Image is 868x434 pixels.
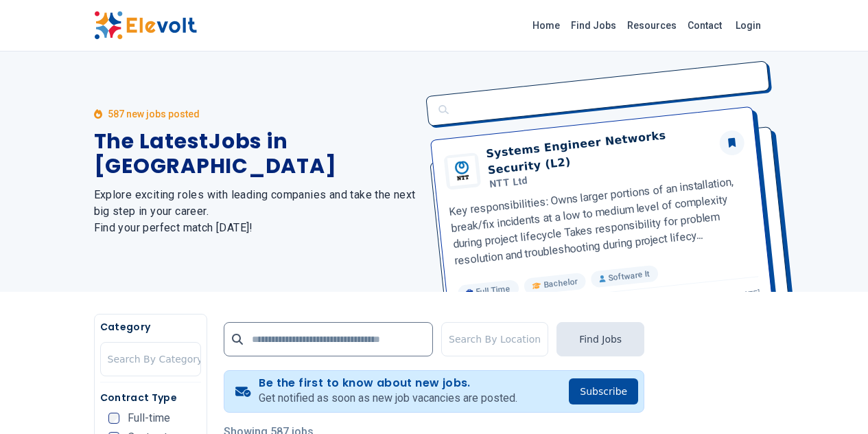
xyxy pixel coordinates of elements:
[682,14,727,36] a: Contact
[100,391,201,404] h5: Contract Type
[100,320,201,334] h5: Category
[569,378,638,404] button: Subscribe
[94,129,418,179] h1: The Latest Jobs in [GEOGRAPHIC_DATA]
[94,11,197,40] img: Elevolt
[94,187,418,236] h2: Explore exciting roles with leading companies and take the next big step in your career. Find you...
[108,107,200,121] p: 587 new jobs posted
[128,413,170,424] span: Full-time
[556,322,644,356] button: Find Jobs
[259,390,517,407] p: Get notified as soon as new job vacancies are posted.
[622,14,682,36] a: Resources
[259,376,517,390] h4: Be the first to know about new jobs.
[527,14,565,36] a: Home
[108,413,119,424] input: Full-time
[565,14,622,36] a: Find Jobs
[727,12,769,39] a: Login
